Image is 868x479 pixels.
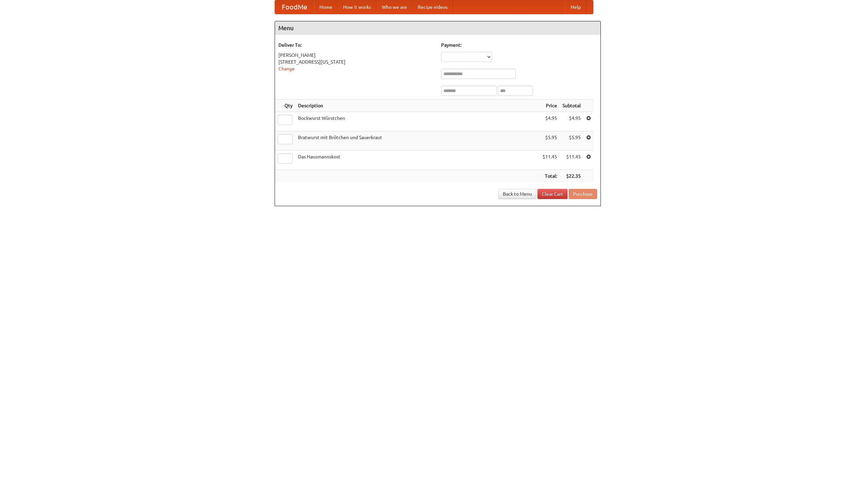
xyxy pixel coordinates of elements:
[275,21,600,35] h4: Menu
[540,170,560,182] th: Total:
[412,0,453,14] a: Recipe videos
[295,112,540,131] td: Bockwurst Würstchen
[560,151,584,170] td: $11.45
[278,59,434,65] div: [STREET_ADDRESS][US_STATE]
[278,42,434,48] h5: Deliver To:
[275,100,295,112] th: Qty
[295,151,540,170] td: Das Hausmannskost
[569,189,597,199] button: Purchase
[560,100,584,112] th: Subtotal
[565,0,586,14] a: Help
[295,131,540,151] td: Bratwurst mit Brötchen und Sauerkraut
[376,0,412,14] a: Who we are
[540,151,560,170] td: $11.45
[540,112,560,131] td: $4.95
[560,170,584,182] th: $22.35
[275,0,314,14] a: FoodMe
[278,52,434,59] div: [PERSON_NAME]
[338,0,376,14] a: How it works
[278,66,295,71] a: Change
[441,42,597,48] h5: Payment:
[560,131,584,151] td: $5.95
[537,189,568,199] a: Clear Cart
[498,189,536,199] a: Back to Menu
[314,0,338,14] a: Home
[540,131,560,151] td: $5.95
[560,112,584,131] td: $4.95
[295,100,540,112] th: Description
[540,100,560,112] th: Price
